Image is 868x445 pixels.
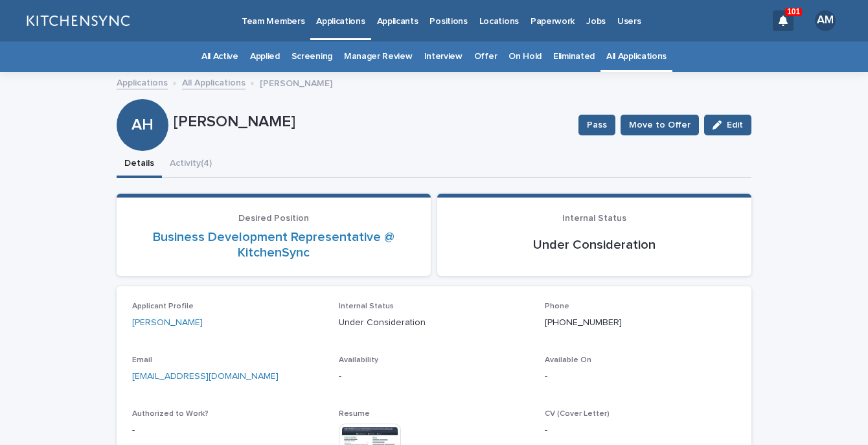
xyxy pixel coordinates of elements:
[132,410,209,418] span: Authorized to Work?
[26,8,130,34] img: lGNCzQTxQVKGkIr0XjOy
[344,41,413,72] a: Manager Review
[545,318,622,327] a: [PHONE_NUMBER]
[545,356,591,364] span: Available On
[453,237,736,253] p: Under Consideration
[132,424,323,437] p: -
[621,115,699,135] button: Move to Offer
[553,41,595,72] a: Eliminated
[587,119,607,131] span: Pass
[117,151,162,178] button: Details
[174,113,568,131] p: [PERSON_NAME]
[339,356,378,364] span: Availability
[201,41,238,72] a: All Active
[238,214,309,223] span: Desired Position
[508,41,542,72] a: On Hold
[291,41,332,72] a: Screening
[339,316,530,330] p: Under Consideration
[474,41,497,72] a: Offer
[424,41,463,72] a: Interview
[260,75,332,89] p: [PERSON_NAME]
[787,7,800,16] p: 101
[132,316,203,330] a: [PERSON_NAME]
[162,151,220,178] button: Activity (4)
[545,302,569,310] span: Phone
[704,115,751,135] button: Edit
[132,372,279,381] a: [EMAIL_ADDRESS][DOMAIN_NAME]
[629,119,691,131] span: Move to Offer
[117,63,168,134] div: AH
[132,229,415,260] a: Business Development Representative @ KitchenSync
[339,370,530,383] p: -
[132,356,152,364] span: Email
[339,410,370,418] span: Resume
[117,74,168,89] a: Applications
[562,214,626,223] span: Internal Status
[773,10,794,31] div: 101
[727,120,743,130] span: Edit
[132,302,194,310] span: Applicant Profile
[545,424,736,437] p: -
[182,74,246,89] a: All Applications
[606,41,667,72] a: All Applications
[578,115,615,135] button: Pass
[545,410,610,418] span: CV (Cover Letter)
[545,370,736,383] p: -
[815,10,836,31] div: AM
[250,41,280,72] a: Applied
[339,302,394,310] span: Internal Status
